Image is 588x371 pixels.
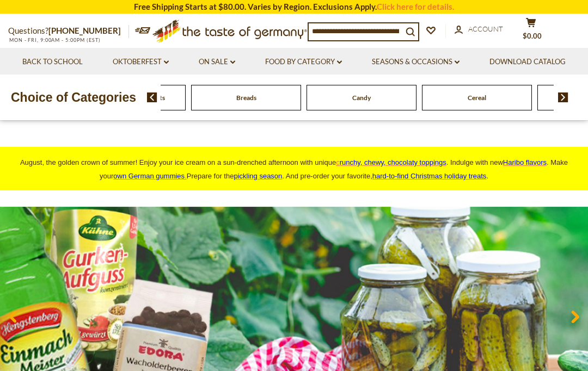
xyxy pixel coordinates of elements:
[455,23,503,35] a: Account
[377,2,454,11] a: Click here for details.
[20,158,568,180] span: August, the golden crown of summer! Enjoy your ice cream on a sun-drenched afternoon with unique ...
[199,56,235,68] a: On Sale
[113,56,169,68] a: Oktoberfest
[48,26,121,35] a: [PHONE_NUMBER]
[336,158,446,166] a: crunchy, chewy, chocolaty toppings
[22,56,83,68] a: Back to School
[558,92,568,102] img: next arrow
[265,56,342,68] a: Food By Category
[8,24,129,38] p: Questions?
[489,56,566,68] a: Download Catalog
[523,32,542,40] span: $0.00
[147,92,157,102] img: previous arrow
[514,17,547,45] button: $0.00
[234,172,282,180] a: pickling season
[340,158,446,166] span: runchy, chewy, chocolaty toppings
[468,94,486,102] a: Cereal
[8,37,101,43] span: MON - FRI, 9:00AM - 5:00PM (EST)
[468,24,503,33] span: Account
[372,172,487,180] a: hard-to-find Christmas holiday treats
[372,56,460,68] a: Seasons & Occasions
[113,172,186,180] a: own German gummies.
[372,172,488,180] span: .
[352,94,371,102] a: Candy
[236,94,256,102] a: Breads
[503,158,547,166] a: Haribo flavors
[113,172,185,180] span: own German gummies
